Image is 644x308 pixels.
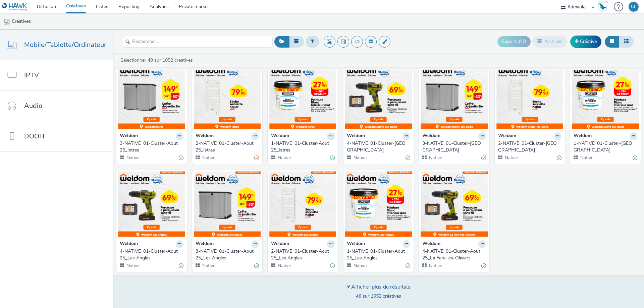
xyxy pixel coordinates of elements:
[196,240,214,248] strong: Weldom
[481,262,486,269] div: Valide
[196,248,257,262] div: 3-NATIVE_01-Cluster-Aout_25_Les Angles
[126,262,140,269] span: Native
[347,240,365,248] strong: Weldom
[269,171,336,237] img: 2-NATIVE_01-Cluster-Aout_25_Les Angles visual
[572,63,639,129] img: 1-NATIVE_01-Cluster-Aout_25_Digne-les-Bains visual
[271,132,289,140] strong: Weldom
[347,132,365,140] strong: Weldom
[271,140,332,154] div: 1-NATIVE_01-Cluster-Aout_25_Istres
[428,155,442,161] span: Native
[118,171,185,237] img: 4-NATIVE_01-Cluster-Aout_25_Les Angles visual
[422,140,486,154] a: 3-NATIVE_01-Cluster-[GEOGRAPHIC_DATA]
[422,132,440,140] strong: Weldom
[179,262,183,269] div: Valide
[24,70,39,80] span: IPTV
[24,40,106,50] span: Mobile/Tablette/Ordinateur
[422,248,483,262] div: 4-NATIVE_01-Cluster-Aout_25_La Fare-les-Oliviers
[196,140,259,154] a: 2-NATIVE_01-Cluster-Aout_25_Istres
[347,140,411,154] a: 4-NATIVE_01-Cluster-[GEOGRAPHIC_DATA]
[330,262,335,269] div: Valide
[179,154,183,161] div: Partiellement valide
[498,132,516,140] strong: Weldom
[271,240,289,248] strong: Weldom
[277,262,291,269] span: Native
[422,240,440,248] strong: Weldom
[196,248,259,262] a: 3-NATIVE_01-Cluster-Aout_25_Les Angles
[557,154,561,161] div: Valide
[345,63,412,129] img: 4-NATIVE_01-Cluster-Aout_25_Digne-les-Bains visual
[570,36,601,48] a: Créative
[619,36,634,47] button: Liste
[148,57,153,63] strong: 40
[196,140,257,154] div: 2-NATIVE_01-Cluster-Aout_25_Istres
[126,155,140,161] span: Native
[633,154,637,161] div: Valide
[2,3,28,11] img: undefined Logo
[196,132,214,140] strong: Weldom
[118,63,185,129] img: 3-NATIVE_01-Cluster-Aout_25_Istres visual
[271,140,335,154] a: 1-NATIVE_01-Cluster-Aout_25_Istres
[498,140,562,154] a: 2-NATIVE_01-Cluster-[GEOGRAPHIC_DATA]
[24,131,44,141] span: DOOH
[122,36,273,48] input: Rechercher...
[120,132,138,140] strong: Weldom
[428,262,442,269] span: Native
[598,1,608,12] img: Hawk Academy
[269,63,336,129] img: 1-NATIVE_01-Cluster-Aout_25_Istres visual
[356,293,361,299] strong: 40
[498,140,559,154] div: 2-NATIVE_01-Cluster-[GEOGRAPHIC_DATA]
[277,155,291,161] span: Native
[271,248,335,262] a: 2-NATIVE_01-Cluster-Aout_25_Les Angles
[345,171,412,237] img: 1-NATIVE_01-Cluster-Aout_25_Les Angles visual
[580,155,593,161] span: Native
[356,293,401,299] span: sur 1052 créatives
[194,171,261,237] img: 3-NATIVE_01-Cluster-Aout_25_Les Angles visual
[120,140,183,154] a: 3-NATIVE_01-Cluster-Aout_25_Istres
[330,154,335,161] div: Valide
[574,140,635,154] div: 1-NATIVE_01-Cluster-[GEOGRAPHIC_DATA]
[202,262,215,269] span: Native
[406,154,410,161] div: Partiellement valide
[120,240,138,248] strong: Weldom
[120,248,183,262] a: 4-NATIVE_01-Cluster-Aout_25_Les Angles
[120,140,181,154] div: 3-NATIVE_01-Cluster-Aout_25_Istres
[347,248,411,262] a: 1-NATIVE_01-Cluster-Aout_25_Les Angles
[347,248,408,262] div: 1-NATIVE_01-Cluster-Aout_25_Les Angles
[605,36,619,47] button: Grille
[496,63,563,129] img: 2-NATIVE_01-Cluster-Aout_25_Digne-les-Bains visual
[3,18,10,25] img: mobile
[406,262,410,269] div: Partiellement valide
[631,2,637,12] div: CL
[120,57,196,63] a: Sélectionner sur 1052 créatives
[504,155,518,161] span: Native
[202,155,215,161] span: Native
[574,132,592,140] strong: Weldom
[353,262,367,269] span: Native
[194,63,261,129] img: 2-NATIVE_01-Cluster-Aout_25_Istres visual
[481,154,486,161] div: Partiellement valide
[598,1,610,12] a: Hawk Academy
[421,63,488,129] img: 3-NATIVE_01-Cluster-Aout_25_Digne-les-Bains visual
[353,155,367,161] span: Native
[254,262,259,269] div: Valide
[347,140,408,154] div: 4-NATIVE_01-Cluster-[GEOGRAPHIC_DATA]
[120,248,181,262] div: 4-NATIVE_01-Cluster-Aout_25_Les Angles
[574,140,637,154] a: 1-NATIVE_01-Cluster-[GEOGRAPHIC_DATA]
[532,36,567,47] button: Archiver
[346,283,411,291] div: Afficher plus de résultats
[271,248,332,262] div: 2-NATIVE_01-Cluster-Aout_25_Les Angles
[422,248,486,262] a: 4-NATIVE_01-Cluster-Aout_25_La Fare-les-Oliviers
[421,171,488,237] img: 4-NATIVE_01-Cluster-Aout_25_La Fare-les-Oliviers visual
[497,36,531,47] button: Export d'ID
[254,154,259,161] div: Partiellement valide
[422,140,483,154] div: 3-NATIVE_01-Cluster-[GEOGRAPHIC_DATA]
[24,101,42,111] span: Audio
